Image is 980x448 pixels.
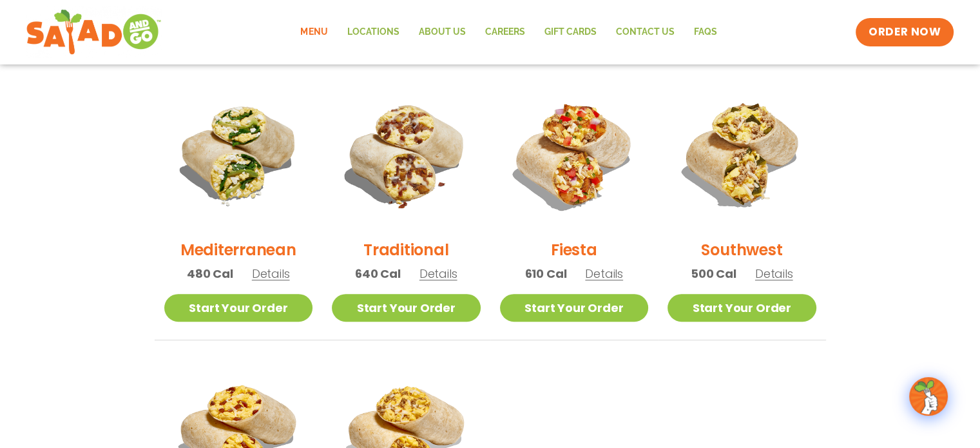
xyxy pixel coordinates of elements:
a: Locations [337,17,408,47]
h2: Southwest [701,239,782,261]
a: Start Your Order [668,294,816,322]
h2: Mediterranean [180,239,296,261]
img: Product photo for Fiesta [500,80,649,229]
img: new-SAG-logo-768×292 [26,6,162,58]
span: 640 Cal [355,265,401,282]
a: Menu [291,17,337,47]
img: Product photo for Southwest [668,80,816,229]
span: Details [755,266,793,282]
img: Product photo for Traditional [332,80,481,229]
a: Start Your Order [164,294,313,322]
span: ORDER NOW [869,24,941,40]
span: 500 Cal [691,265,736,282]
span: Details [252,266,290,282]
img: wpChatIcon [910,378,946,414]
h2: Fiesta [551,239,597,261]
a: About Us [408,17,475,47]
a: ORDER NOW [856,18,954,46]
a: Contact Us [606,17,684,47]
h2: Traditional [363,239,448,261]
nav: Menu [291,17,726,47]
a: Careers [475,17,534,47]
a: Start Your Order [500,294,649,322]
a: Start Your Order [332,294,481,322]
a: GIFT CARDS [534,17,606,47]
span: 480 Cal [187,265,233,282]
span: 610 Cal [525,265,567,282]
span: Details [585,266,623,282]
img: Product photo for Mediterranean Breakfast Burrito [164,80,313,229]
span: Details [419,266,457,282]
a: FAQs [684,17,726,47]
